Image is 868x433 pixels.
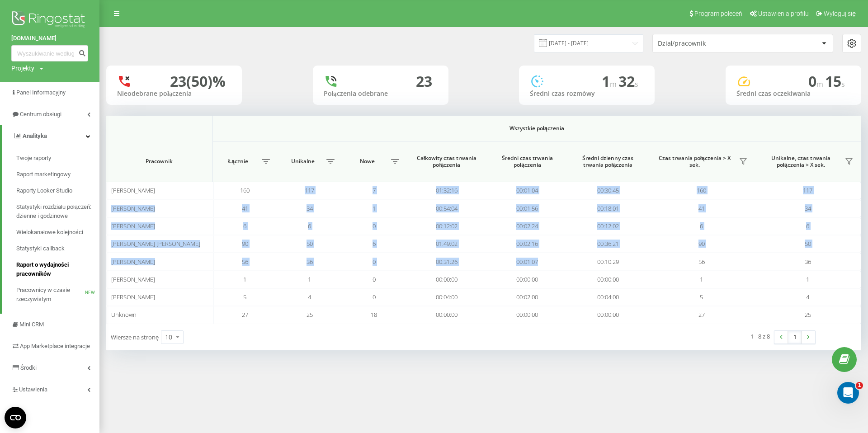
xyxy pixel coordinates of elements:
span: Pracownik [116,158,203,165]
iframe: Intercom live chat [837,382,859,404]
td: 00:30:45 [568,182,648,199]
span: Ustawienia profilu [758,10,809,17]
div: 10 [165,333,172,342]
span: m [610,79,618,89]
span: Środki [20,364,37,371]
span: 7 [373,186,376,194]
div: Średni czas rozmówy [530,90,644,98]
span: s [635,79,638,89]
span: Czas trwania połączenia > X sek. [653,155,736,169]
span: [PERSON_NAME] [111,186,155,194]
span: [PERSON_NAME] [PERSON_NAME] [111,240,200,248]
span: 56 [242,258,248,266]
span: 0 [373,222,376,230]
span: 1 [856,382,863,389]
span: 160 [697,186,706,194]
span: 1 [602,71,618,91]
td: 00:00:00 [487,271,567,288]
div: Dział/pracownik [658,40,766,47]
span: 15 [825,71,845,91]
a: [DOMAIN_NAME] [11,34,88,43]
span: Statystyki rozdziału połączeń: dzienne i godzinowe [16,202,95,221]
span: Raporty Looker Studio [16,186,72,195]
td: 00:36:21 [568,235,648,253]
span: Wiersze na stronę [111,333,159,341]
td: 00:01:07 [487,253,567,270]
span: Całkowity czas trwania połączenia [415,155,479,169]
td: 00:02:00 [487,288,567,306]
span: 34 [805,204,811,212]
span: Średni dzienny czas trwania połączenia [576,155,640,169]
span: 34 [307,204,313,212]
td: 00:00:00 [406,271,487,288]
img: Ringostat logo [11,9,88,32]
span: [PERSON_NAME] [111,258,155,266]
span: 1 [700,275,703,283]
td: 00:04:00 [568,288,648,306]
span: Raport marketingowy [16,170,71,179]
span: Centrum obsługi [20,111,61,118]
span: Unikalne, czas trwania połączenia > X sek. [759,155,842,169]
span: Analityka [23,132,47,139]
div: Nieodebrane połączenia [117,90,231,98]
span: 1 [308,275,311,283]
span: 6 [243,222,246,230]
span: 1 [243,275,246,283]
span: 6 [806,222,809,230]
td: 00:02:16 [487,235,567,253]
a: Raporty Looker Studio [16,183,99,199]
span: 32 [618,71,638,91]
span: [PERSON_NAME] [111,275,155,283]
span: Wszystkie połączenia [249,125,824,132]
span: 5 [700,293,703,301]
a: Raport marketingowy [16,166,99,183]
span: Wielokanałowe kolejności [16,228,83,237]
span: Program poleceń [694,10,742,17]
span: Wyloguj się [824,10,856,17]
span: 25 [307,311,313,319]
span: 0 [373,293,376,301]
td: 00:02:24 [487,217,567,235]
td: 00:12:02 [406,217,487,235]
div: 1 - 8 z 8 [750,332,770,341]
span: 56 [698,258,705,266]
div: Projekty [11,64,34,73]
div: Średni czas oczekiwania [736,90,850,98]
td: 00:01:56 [487,199,567,217]
a: Wielokanałowe kolejności [16,224,99,240]
td: 00:18:01 [568,199,648,217]
a: Analityka [2,125,99,147]
span: 0 [373,258,376,266]
td: 00:00:00 [406,306,487,324]
td: 01:32:16 [406,182,487,199]
span: 18 [371,311,377,319]
span: [PERSON_NAME] [111,293,155,301]
span: Mini CRM [19,321,44,328]
td: 01:49:02 [406,235,487,253]
a: Raport o wydajności pracowników [16,257,99,282]
a: Pracownicy w czasie rzeczywistymNEW [16,282,99,307]
a: Statystyki callback [16,240,99,257]
div: Połączenia odebrane [324,90,438,98]
td: 00:12:02 [568,217,648,235]
span: [PERSON_NAME] [111,204,155,212]
input: Wyszukiwanie według numeru [11,45,88,61]
td: 00:00:00 [568,306,648,324]
td: 00:01:04 [487,182,567,199]
span: Twoje raporty [16,154,51,163]
a: Statystyki rozdziału połączeń: dzienne i godzinowe [16,199,99,224]
div: 23 (50)% [170,73,226,90]
td: 00:54:04 [406,199,487,217]
span: 160 [240,186,250,194]
span: Nowe [346,158,388,165]
span: 36 [805,258,811,266]
td: 00:10:29 [568,253,648,270]
span: Raport o wydajności pracowników [16,260,95,278]
span: 6 [700,222,703,230]
td: 00:04:00 [406,288,487,306]
span: 6 [308,222,311,230]
span: 27 [698,311,705,319]
span: 90 [242,240,248,248]
span: 41 [698,204,705,212]
td: 00:00:00 [568,271,648,288]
